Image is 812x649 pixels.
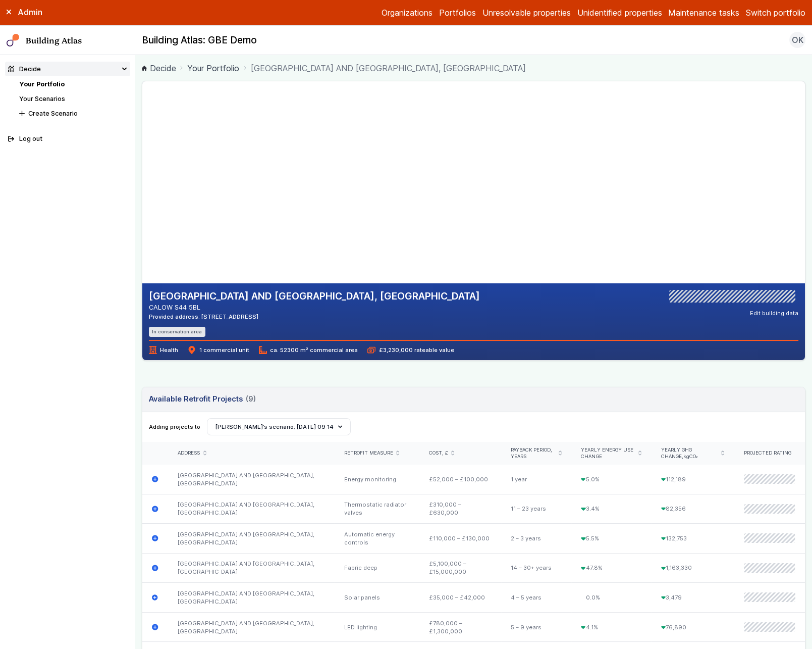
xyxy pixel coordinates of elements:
button: Edit building data [750,309,798,317]
div: 1,163,330 [651,553,734,583]
a: Decide [142,62,176,74]
a: Maintenance tasks [668,7,739,19]
div: [GEOGRAPHIC_DATA] AND [GEOGRAPHIC_DATA], [GEOGRAPHIC_DATA] [168,465,334,494]
a: Your Scenarios [19,95,65,103]
summary: Decide [5,62,130,76]
div: £780,000 – £1,300,000 [419,612,501,642]
div: £52,000 – £100,000 [419,465,501,494]
button: [PERSON_NAME]’s scenario; [DATE] 09:14 [207,418,351,435]
div: 5.5% [571,524,651,554]
button: OK [789,32,805,48]
div: 112,189 [651,465,734,494]
span: Health [149,346,178,354]
div: £5,100,000 – £15,000,000 [419,553,501,583]
button: Create Scenario [16,106,130,121]
div: £310,000 – £630,000 [419,494,501,524]
div: Automatic energy controls [334,524,419,554]
div: [GEOGRAPHIC_DATA] AND [GEOGRAPHIC_DATA], [GEOGRAPHIC_DATA] [168,612,334,642]
a: Organizations [382,7,432,19]
h3: Available Retrofit Projects [149,393,256,405]
div: Thermostatic radiator valves [334,494,419,524]
span: Yearly energy use change [581,447,635,460]
div: [GEOGRAPHIC_DATA] AND [GEOGRAPHIC_DATA], [GEOGRAPHIC_DATA] [168,494,334,524]
span: (9) [246,393,256,405]
button: Log out [5,132,130,146]
a: Unresolvable properties [482,7,571,19]
div: 2 – 3 years [501,524,571,554]
h2: [GEOGRAPHIC_DATA] AND [GEOGRAPHIC_DATA], [GEOGRAPHIC_DATA] [149,290,480,303]
a: Your Portfolio [187,62,239,74]
div: Decide [8,64,41,74]
span: ca. 52300 m² commercial area [259,346,358,354]
span: OK [792,34,803,46]
span: 1 commercial unit [188,346,249,354]
div: 4 – 5 years [501,583,571,613]
div: 14 – 30+ years [501,553,571,583]
div: 0.0% [571,583,651,613]
div: 47.8% [571,553,651,583]
div: 11 – 23 years [501,494,571,524]
span: Yearly GHG change, [661,447,718,460]
span: kgCO₂ [683,454,698,459]
div: Provided address: [STREET_ADDRESS] [149,313,480,321]
div: LED lighting [334,612,419,642]
a: Portfolios [439,7,476,19]
span: Payback period, years [511,447,555,460]
div: Energy monitoring [334,465,419,494]
span: [GEOGRAPHIC_DATA] AND [GEOGRAPHIC_DATA], [GEOGRAPHIC_DATA] [251,62,526,74]
address: CALOW S44 5BL [149,303,480,312]
div: 3,479 [651,583,734,613]
li: In conservation area [149,327,205,336]
div: £35,000 – £42,000 [419,583,501,613]
h2: Building Atlas: GBE Demo [142,34,257,47]
span: Cost, £ [429,450,448,457]
div: 3.4% [571,494,651,524]
div: [GEOGRAPHIC_DATA] AND [GEOGRAPHIC_DATA], [GEOGRAPHIC_DATA] [168,524,334,554]
span: Adding projects to [149,423,200,431]
div: 4.1% [571,612,651,642]
span: £3,230,000 rateable value [367,346,454,354]
div: 5 – 9 years [501,612,571,642]
a: Unidentified properties [577,7,662,19]
button: Switch portfolio [746,7,805,19]
div: Projected rating [744,450,795,457]
div: [GEOGRAPHIC_DATA] AND [GEOGRAPHIC_DATA], [GEOGRAPHIC_DATA] [168,583,334,613]
div: 5.0% [571,465,651,494]
div: 76,890 [651,612,734,642]
div: [GEOGRAPHIC_DATA] AND [GEOGRAPHIC_DATA], [GEOGRAPHIC_DATA] [168,553,334,583]
a: Your Portfolio [19,80,65,88]
span: Address [178,450,200,457]
div: Solar panels [334,583,419,613]
span: Retrofit measure [344,450,393,457]
div: £110,000 – £130,000 [419,524,501,554]
div: 132,753 [651,524,734,554]
div: 82,356 [651,494,734,524]
div: 1 year [501,465,571,494]
img: main-0bbd2752.svg [7,34,20,47]
div: Fabric deep [334,553,419,583]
